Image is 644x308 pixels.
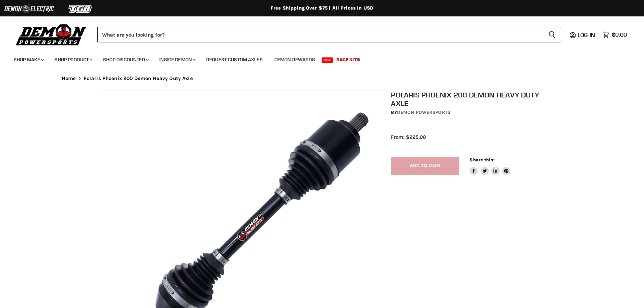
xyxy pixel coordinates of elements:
a: Shop Product [49,53,97,67]
img: TGB Logo 2 [55,2,106,15]
div: Free Shipping Over $75 | All Prices In USD [48,5,596,11]
a: Log in [574,32,599,38]
aside: Share this: [470,157,510,175]
a: Request Custom Axles [201,53,268,67]
span: Share this: [470,157,494,162]
a: Shop Make [9,53,48,67]
a: Inside Demon [154,53,200,67]
nav: Breadcrumbs [48,76,596,81]
a: $0.00 [599,30,630,40]
span: Log in [578,31,595,38]
img: Demon Powersports [14,22,89,46]
a: Shop Discounted [98,53,153,67]
h1: Polaris Phoenix 200 Demon Heavy Duty Axle [391,91,547,108]
span: Polaris Phoenix 200 Demon Heavy Duty Axle [84,76,193,81]
div: by [391,109,547,116]
a: Race Kits [331,53,365,67]
input: Search [97,27,543,42]
img: Demon Electric Logo 2 [3,2,55,15]
span: From: $225.00 [391,134,426,140]
button: Search [543,27,561,42]
a: Home [62,76,76,81]
a: Demon Powersports [397,109,450,115]
ul: Main menu [9,50,625,67]
span: $0.00 [612,31,627,38]
a: Demon Rewards [269,53,320,67]
form: Product [97,27,561,42]
span: New! [322,57,333,63]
